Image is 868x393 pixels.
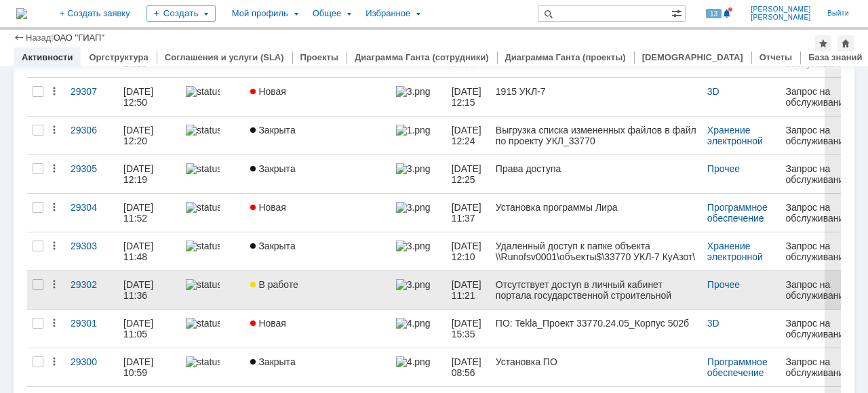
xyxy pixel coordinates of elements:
a: 3.png [391,194,446,232]
a: [DATE] 11:05 [118,310,180,348]
div: Запрос на обслуживание [786,241,851,262]
a: Закрыта [245,232,390,270]
a: Проекты [300,52,338,62]
a: 1.png [391,117,446,154]
div: Права доступа [496,163,696,174]
a: Хранение электронной информации [707,241,766,273]
a: 3.png [391,78,446,116]
a: statusbar-60 (1).png [180,271,245,309]
div: [DATE] 11:48 [123,241,156,262]
span: Закрыта [250,356,295,367]
span: Новая [250,86,286,97]
a: Прочее [707,163,740,174]
a: Удаленный доступ к папке объекта \\Runofsv0001\объекты$\33770 УКЛ-7 КуАзот\ [490,232,702,270]
a: [DATE] 11:52 [118,194,180,232]
span: Новая [250,202,286,213]
div: ОАО "ГИАП" [54,33,104,43]
a: 4.png [391,310,446,348]
a: statusbar-100 (1).png [180,117,245,154]
div: Запрос на обслуживание [786,163,851,185]
a: [DATE] 11:36 [118,271,180,309]
div: Запрос на обслуживание [786,125,851,146]
a: Права доступа [490,155,702,193]
a: [DATE] 12:15 [446,78,490,116]
a: Установка программы Лира [490,194,702,232]
a: [DEMOGRAPHIC_DATA] [642,52,743,62]
a: Закрыта [245,155,390,193]
a: ПО: Tekla_Проект 33770.24.05_Корпус 502б [490,310,702,348]
a: Активности [22,52,73,62]
a: 29307 [65,78,118,116]
div: 29300 [71,356,113,367]
div: Выгрузка списка измененных файлов в файл по проекту УКЛ_33770 [496,125,696,146]
a: Прочее [707,279,740,290]
img: 3.png [396,241,430,251]
div: Запрос на обслуживание [786,356,851,378]
a: Соглашения и услуги (SLA) [165,52,284,62]
img: 4.png [396,356,430,367]
div: ПО: Tekla_Проект 33770.24.05_Корпус 502б [496,318,696,329]
span: [PERSON_NAME] [751,5,811,14]
a: Закрыта [245,117,390,154]
span: [DATE] 15:35 [452,318,484,339]
a: statusbar-60 (1).png [180,194,245,232]
img: statusbar-100 (1).png [186,125,220,136]
a: Назад [26,33,51,43]
a: Запрос на обслуживание [781,232,856,270]
span: [DATE] 12:25 [452,163,484,185]
span: [DATE] 08:56 [452,356,484,378]
div: Установка ПО [496,356,696,367]
a: [DATE] 10:59 [118,348,180,386]
a: [DATE] 11:37 [446,194,490,232]
div: Действия [49,318,60,329]
div: Отсутствует доступ в личный кабинет портала государственной строительной экспертизы РБ. [496,279,696,301]
a: Программное обеспечение [707,202,770,224]
div: Установка программы Лира [496,202,696,213]
img: statusbar-0 (1).png [186,318,220,329]
a: Отчеты [759,52,793,62]
img: statusbar-60 (1).png [186,356,220,367]
div: 1915 УКЛ-7 [496,86,696,97]
a: [DATE] 12:50 [118,78,180,116]
a: [DATE] 11:21 [446,271,490,309]
a: [DATE] 12:19 [118,155,180,193]
a: Запрос на обслуживание [781,348,856,386]
a: [DATE] 11:48 [118,232,180,270]
div: [DATE] 12:50 [123,86,156,108]
a: Выгрузка списка измененных файлов в файл по проекту УКЛ_33770 [490,117,702,154]
a: statusbar-100 (1).png [180,155,245,193]
span: [DATE] 11:21 [452,279,484,301]
a: Новая [245,194,390,232]
div: Запрос на обслуживание [786,86,851,108]
a: База знаний [808,52,862,62]
a: [DATE] 15:35 [446,310,490,348]
img: 3.png [396,279,430,290]
a: Оргструктура [89,52,148,62]
a: Запрос на обслуживание [781,78,856,116]
a: Отсутствует доступ в личный кабинет портала государственной строительной экспертизы РБ. [490,271,702,309]
span: Новая [250,318,286,329]
div: 29305 [71,163,113,174]
span: [DATE] 12:15 [452,86,484,108]
a: 3.png [391,271,446,309]
a: Закрыта [245,348,390,386]
div: | [51,32,53,42]
span: Расширенный поиск [671,6,685,19]
img: statusbar-100 (1).png [186,241,220,251]
a: 3.png [391,155,446,193]
a: Диаграмма Ганта (сотрудники) [355,52,489,62]
img: statusbar-60 (1).png [186,86,220,97]
a: Перейти на домашнюю страницу [16,8,27,19]
a: 3D [707,86,719,97]
a: 29306 [65,117,118,154]
div: Действия [49,241,60,251]
span: Закрыта [250,241,295,251]
div: Действия [49,356,60,367]
div: 29303 [71,241,113,251]
a: 29303 [65,232,118,270]
div: [DATE] 10:59 [123,356,156,378]
a: Запрос на обслуживание [781,155,856,193]
a: [DATE] 12:25 [446,155,490,193]
a: [DATE] 12:20 [118,117,180,154]
div: [DATE] 12:20 [123,125,156,146]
